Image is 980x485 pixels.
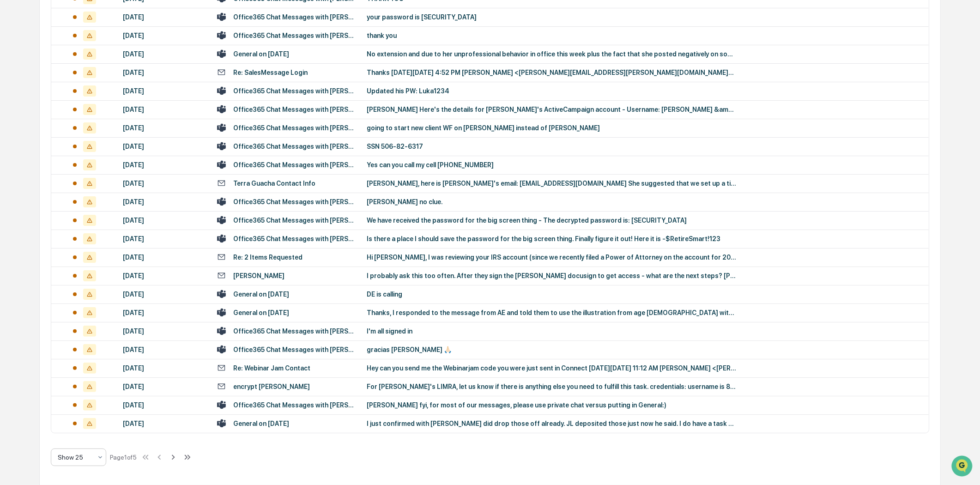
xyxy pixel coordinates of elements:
div: Office365 Chat Messages with [PERSON_NAME], [PERSON_NAME] on [DATE] [233,346,356,353]
div: No extension and due to her unprofessional behavior in office this week plus the fact that she po... [367,50,736,58]
div: Terra Guacha Contact Info [233,180,315,187]
div: [DATE] [123,254,206,261]
div: [DATE] [123,32,206,39]
div: Hi [PERSON_NAME], I was reviewing your IRS account (since we recently filed a Power of Attorney o... [367,254,736,261]
div: Hey can you send me the Webinarjam code you were just sent in Connect [DATE][DATE] 11:12 AM [PERS... [367,364,736,372]
div: 🔎 [9,135,17,142]
div: Updated his PW: Luka1234 [367,87,736,95]
input: Clear [24,42,152,52]
span: Pylon [92,157,112,164]
div: SSN 506-82-6317 [367,143,736,150]
div: [DATE] [123,124,206,132]
div: [DATE] [123,69,206,76]
div: Office365 Chat Messages with [PERSON_NAME], [PERSON_NAME] on [DATE] [233,143,356,150]
div: Office365 Chat Messages with [PERSON_NAME], [PERSON_NAME] on [DATE] [233,161,356,169]
div: Start new chat [31,71,151,80]
div: [DATE] [123,327,206,335]
div: gracias [PERSON_NAME] 🙏🏻 [367,346,736,353]
div: Office365 Chat Messages with [PERSON_NAME], [PERSON_NAME], [PERSON_NAME] on [DATE] [233,327,356,335]
div: [DATE] [123,143,206,150]
div: going to start new client WF on [PERSON_NAME] instead of [PERSON_NAME] [367,124,736,132]
div: Yes can you call my cell [PHONE_NUMBER] [367,161,736,169]
div: 🗄️ [67,117,74,125]
div: [DATE] [123,13,206,21]
a: Powered byPylon [65,156,112,164]
div: Re: Webinar Jam Contact [233,364,310,372]
div: [DATE] [123,235,206,242]
div: [PERSON_NAME] [233,272,284,279]
div: [DATE] [123,364,206,372]
div: Page 1 of 5 [110,454,137,461]
button: Start new chat [157,73,168,85]
div: Office365 Chat Messages with [PERSON_NAME], [PERSON_NAME] on [DATE] [233,217,356,224]
div: Office365 Chat Messages with [PERSON_NAME], [PERSON_NAME] on [DATE] [233,13,356,21]
div: [DATE] [123,50,206,58]
div: Thanks [DATE][DATE] 4:52 PM [PERSON_NAME] <[PERSON_NAME][EMAIL_ADDRESS][PERSON_NAME][DOMAIN_NAME]... [367,69,736,76]
iframe: Open customer support [950,455,975,479]
div: Office365 Chat Messages with [PERSON_NAME], [PERSON_NAME] on [DATE] [233,32,356,39]
div: [DATE] [123,217,206,224]
div: [PERSON_NAME] fyi, for most of our messages, please use private chat versus putting in General:) [367,401,736,409]
div: DE is calling [367,291,736,298]
div: [DATE] [123,272,206,279]
div: [DATE] [123,291,206,298]
div: I just confirmed with [PERSON_NAME] did drop those off already. JL deposited those just now he sa... [367,420,736,427]
div: thank you [367,32,736,39]
div: Office365 Chat Messages with [PERSON_NAME], [PERSON_NAME] on [DATE] [233,198,356,206]
div: Thanks, I responded to the message from AE and told them to use the illustration from age [DEMOGR... [367,309,736,316]
div: We're available if you need us! [31,80,117,87]
div: General on [DATE] [233,291,289,298]
div: Office365 Chat Messages with [PERSON_NAME], [PERSON_NAME] on [DATE] [233,401,356,409]
div: Office365 Chat Messages with [PERSON_NAME], [PERSON_NAME] on [DATE] [233,106,356,113]
span: Attestations [76,116,115,126]
div: We have received the password for the big screen thing - The decrypted password is: [SECURITY_DATA] [367,217,736,224]
div: General on [DATE] [233,420,289,427]
span: Data Lookup [18,134,58,143]
div: Office365 Chat Messages with [PERSON_NAME], [PERSON_NAME] on [DATE] [233,235,356,242]
div: Office365 Chat Messages with [PERSON_NAME], [PERSON_NAME] on [DATE] [233,124,356,132]
div: [DATE] [123,106,206,113]
div: [DATE] [123,401,206,409]
div: For [PERSON_NAME]'s LIMRA, let us know if there is anything else you need to fulfill this task. c... [367,383,736,390]
div: [DATE] [123,346,206,353]
div: Re: SalesMessage Login [233,69,308,76]
div: I probably ask this too often. After they sign the [PERSON_NAME] docusign to get access - what ar... [367,272,736,279]
div: [DATE] [123,198,206,206]
a: 🔎Data Lookup [6,130,62,147]
p: How can we help? [9,19,168,34]
div: Office365 Chat Messages with [PERSON_NAME], [PERSON_NAME] on [DATE] [233,87,356,95]
div: [DATE] [123,309,206,316]
div: [DATE] [123,383,206,390]
div: Re: 2 Items Requested [233,254,302,261]
div: [DATE] [123,180,206,187]
div: your password is [SECURITY_DATA] [367,13,736,21]
span: Preclearance [18,116,60,126]
div: [PERSON_NAME] no clue. [367,198,736,206]
a: 🗄️Attestations [63,113,118,129]
a: 🖐️Preclearance [6,113,63,129]
div: Is there a place I should save the password for the big screen thing. Finally figure it out! Here... [367,235,736,242]
div: [DATE] [123,161,206,169]
div: 🖐️ [9,117,17,125]
div: encrypt [PERSON_NAME] [233,383,310,390]
div: [DATE] [123,420,206,427]
div: General on [DATE] [233,309,289,316]
div: [PERSON_NAME], here is [PERSON_NAME]'s email: [EMAIL_ADDRESS][DOMAIN_NAME] She suggested that we ... [367,180,736,187]
div: [DATE] [123,87,206,95]
div: General on [DATE] [233,50,289,58]
img: 1746055101610-c473b297-6a78-478c-a979-82029cc54cd1 [9,71,26,87]
div: I'm all signed in [367,327,736,335]
div: [PERSON_NAME] Here's the details for [PERSON_NAME]'s ActiveCampaign account - Username: [PERSON_N... [367,106,736,113]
